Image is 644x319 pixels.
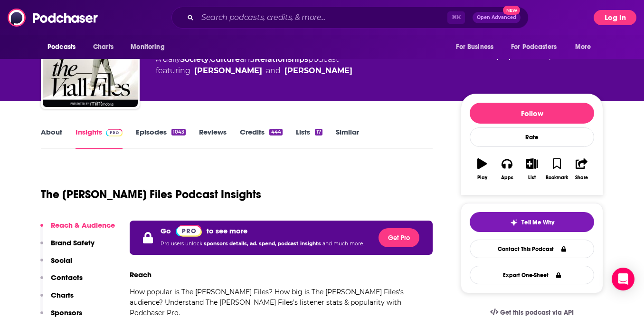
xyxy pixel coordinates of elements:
button: Bookmark [544,152,569,186]
div: 1043 [171,129,186,135]
span: Get this podcast via API [500,309,574,317]
div: Share [575,175,588,181]
p: Pro users unlock and much more. [161,237,364,251]
p: Charts [51,290,74,300]
img: The Viall Files [43,12,138,107]
span: , [208,55,210,64]
h3: Reach [130,270,152,279]
div: Apps [501,175,513,181]
a: Natalie Joy [194,65,262,77]
button: Contacts [40,273,83,290]
img: tell me why sparkle [510,219,518,226]
button: Play [470,152,494,186]
a: Reviews [199,127,227,149]
div: Bookmark [546,175,568,181]
button: open menu [568,38,603,56]
span: Open Advanced [477,15,516,20]
span: For Business [456,40,493,54]
span: Podcasts [47,40,76,54]
div: 444 [269,129,282,135]
a: Episodes1043 [136,127,186,149]
button: open menu [505,38,570,56]
button: tell me why sparkleTell Me Why [470,212,594,232]
div: Rate [470,127,594,147]
button: List [520,152,544,186]
a: InsightsPodchaser Pro [76,127,123,149]
span: and [266,65,281,77]
a: Contact This Podcast [470,240,594,258]
button: Brand Safety [40,238,95,256]
button: Get Pro [379,228,419,247]
a: Credits444 [240,127,282,149]
img: Podchaser Pro [106,129,123,136]
p: Contacts [51,273,83,282]
p: Social [51,256,72,265]
p: to see more [207,226,247,235]
input: Search podcasts, credits, & more... [198,10,447,25]
a: Similar [336,127,359,149]
p: Reach & Audience [51,221,115,230]
div: Search podcasts, credits, & more... [171,7,529,29]
span: ⌘ K [447,11,465,24]
span: Monitoring [131,40,164,54]
div: List [528,175,536,181]
span: For Podcasters [511,40,557,54]
button: Apps [494,152,519,186]
button: Charts [40,290,74,308]
h1: The [PERSON_NAME] Files Podcast Insights [41,187,261,202]
span: New [503,6,520,15]
p: Go [161,226,171,235]
p: Brand Safety [51,238,95,247]
a: Pro website [176,224,202,237]
span: More [575,40,591,54]
p: Sponsors [51,308,82,317]
span: Charts [93,40,114,54]
img: Podchaser Pro [176,225,202,237]
span: Tell Me Why [521,219,554,226]
button: Follow [470,103,594,124]
span: and [240,55,255,64]
button: Log In [594,10,636,25]
a: Relationships [255,55,308,64]
button: open menu [41,38,88,56]
div: Open Intercom Messenger [612,268,635,290]
button: Export One-Sheet [470,266,594,284]
button: Share [569,152,594,186]
span: sponsors details, ad. spend, podcast insights [204,241,322,247]
a: About [41,127,62,149]
a: Culture [210,55,240,64]
button: Open AdvancedNew [473,12,521,23]
button: Reach & Audience [40,221,115,238]
img: Podchaser - Follow, Share and Rate Podcasts [8,9,99,27]
a: Charts [87,38,119,56]
div: 17 [315,129,322,135]
div: Play [477,175,487,181]
button: open menu [449,38,505,56]
button: Social [40,256,72,273]
a: Society [180,55,208,64]
span: featuring [156,65,352,77]
button: open menu [124,38,177,56]
a: Nick Viall [284,65,352,77]
a: Lists17 [296,127,322,149]
p: How popular is The [PERSON_NAME] Files? How big is The [PERSON_NAME] Files's audience? Understand... [130,287,433,318]
div: A daily podcast [156,54,352,77]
